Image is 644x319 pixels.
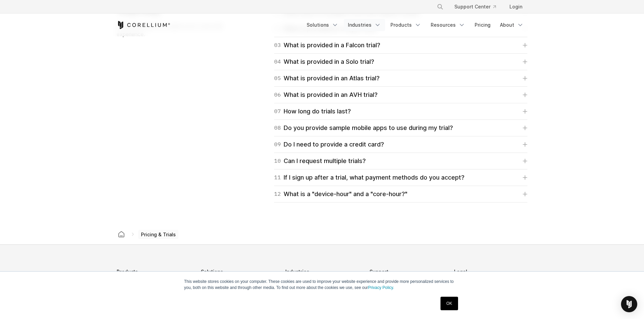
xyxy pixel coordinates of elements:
[368,285,394,290] a: Privacy Policy.
[274,74,281,83] span: 05
[434,1,446,13] button: Search
[274,74,527,83] a: 05What is provided in an Atlas trial?
[138,230,178,239] span: Pricing & Trials
[115,230,127,239] a: Corellium home
[274,189,407,199] div: What is a "device-hour" and a "core-hour?"
[274,41,527,50] a: 03What is provided in a Falcon trial?
[344,19,385,31] a: Industries
[621,296,637,312] div: Open Intercom Messenger
[440,297,458,310] a: OK
[386,19,425,31] a: Products
[117,21,170,29] a: Corellium Home
[496,19,528,31] a: About
[274,156,281,166] span: 10
[274,107,527,116] a: 07How long do trials last?
[274,107,281,116] span: 07
[274,90,378,100] div: What is provided in an AVH trial?
[274,173,527,182] a: 11If I sign up after a trial, what payment methods do you accept?
[274,189,281,199] span: 12
[303,19,528,31] div: Navigation Menu
[274,57,374,67] div: What is provided in a Solo trial?
[471,19,495,31] a: Pricing
[504,1,528,13] a: Login
[427,19,469,31] a: Resources
[449,1,501,13] a: Support Center
[274,123,527,133] a: 08Do you provide sample mobile apps to use during my trial?
[274,156,366,166] div: Can I request multiple trials?
[274,90,281,100] span: 06
[274,57,527,67] a: 04What is provided in a Solo trial?
[274,41,281,50] span: 03
[274,107,351,116] div: How long do trials last?
[274,140,384,149] div: Do I need to provide a credit card?
[274,173,281,182] span: 11
[274,173,464,182] div: If I sign up after a trial, what payment methods do you accept?
[429,1,528,13] div: Navigation Menu
[184,278,460,291] p: This website stores cookies on your computer. These cookies are used to improve your website expe...
[274,140,281,149] span: 09
[274,189,527,199] a: 12What is a "device-hour" and a "core-hour?"
[303,19,342,31] a: Solutions
[274,140,527,149] a: 09Do I need to provide a credit card?
[274,90,527,100] a: 06What is provided in an AVH trial?
[274,57,281,67] span: 04
[274,41,380,50] div: What is provided in a Falcon trial?
[274,74,380,83] div: What is provided in an Atlas trial?
[274,123,453,133] div: Do you provide sample mobile apps to use during my trial?
[274,123,281,133] span: 08
[274,156,527,166] a: 10Can I request multiple trials?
